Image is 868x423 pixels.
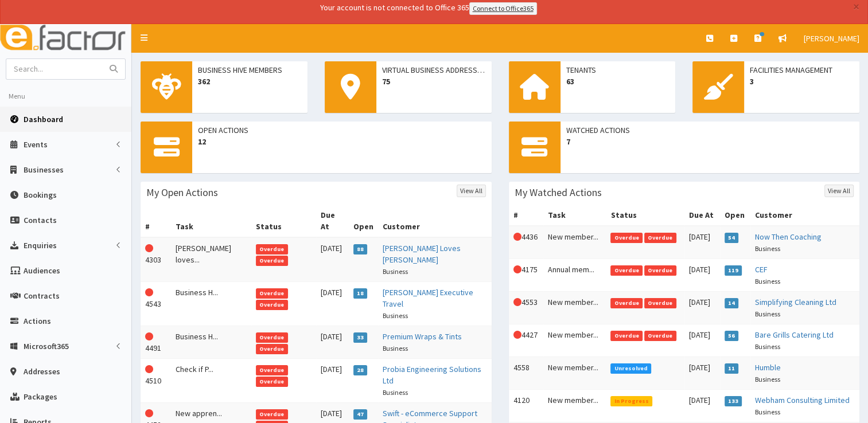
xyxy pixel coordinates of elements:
[755,395,850,405] a: Webham Consulting Limited
[24,190,57,200] span: Bookings
[171,281,251,326] td: Business H...
[543,324,606,357] td: New member...
[24,240,57,250] span: Enquiries
[383,364,481,386] a: Probia Engineering Solutions Ltd
[256,256,288,266] span: Overdue
[198,76,302,87] span: 362
[795,24,868,53] a: [PERSON_NAME]
[198,124,486,136] span: Open Actions
[383,388,408,397] small: Business
[93,2,764,15] div: Your account is not connected to Office 365
[353,332,368,343] span: 33
[543,389,606,422] td: New member...
[853,1,859,13] button: ×
[383,287,473,309] a: [PERSON_NAME] Executive Travel
[256,332,288,343] span: Overdue
[146,187,218,198] h3: My Open Actions
[566,124,854,136] span: Watched Actions
[256,288,288,299] span: Overdue
[145,365,153,373] i: This Action is overdue!
[383,311,408,320] small: Business
[684,389,720,422] td: [DATE]
[543,291,606,324] td: New member...
[804,33,859,44] span: [PERSON_NAME]
[750,76,854,87] span: 3
[644,331,676,341] span: Overdue
[543,205,606,226] th: Task
[755,375,780,383] small: Business
[24,265,60,276] span: Audiences
[24,291,60,301] span: Contracts
[610,233,643,243] span: Overdue
[378,205,492,237] th: Customer
[256,365,288,375] span: Overdue
[256,377,288,387] span: Overdue
[24,114,63,124] span: Dashboard
[684,226,720,259] td: [DATE]
[145,332,153,340] i: This Action is overdue!
[610,363,651,374] span: Unresolved
[509,226,544,259] td: 4436
[145,288,153,296] i: This Action is overdue!
[755,408,780,416] small: Business
[509,389,544,422] td: 4120
[251,205,316,237] th: Status
[684,357,720,389] td: [DATE]
[24,139,48,150] span: Events
[513,233,521,241] i: This Action is overdue!
[383,344,408,352] small: Business
[513,265,521,273] i: This Action is overdue!
[6,59,103,79] input: Search...
[725,331,739,341] span: 56
[725,265,742,276] span: 119
[684,324,720,357] td: [DATE]
[349,205,378,237] th: Open
[316,237,349,282] td: [DATE]
[750,64,854,76] span: Facilities Management
[457,185,486,197] a: View All
[316,326,349,358] td: [DATE]
[750,205,859,226] th: Customer
[725,233,739,243] span: 54
[141,205,171,237] th: #
[725,363,739,374] span: 11
[725,298,739,308] span: 14
[316,205,349,237] th: Due At
[755,330,834,340] a: Bare Grills Catering Ltd
[383,331,462,342] a: Premium Wraps & Tints
[566,136,854,147] span: 7
[513,298,521,306] i: This Action is overdue!
[256,409,288,420] span: Overdue
[24,391,57,402] span: Packages
[24,316,51,326] span: Actions
[513,331,521,339] i: This Action is overdue!
[755,277,780,285] small: Business
[316,281,349,326] td: [DATE]
[145,244,153,252] i: This Action is overdue!
[256,244,288,254] span: Overdue
[383,267,408,276] small: Business
[755,244,780,253] small: Business
[198,64,302,76] span: Business Hive Members
[509,205,544,226] th: #
[353,244,368,254] span: 88
[755,310,780,318] small: Business
[644,298,676,308] span: Overdue
[24,215,57,225] span: Contacts
[755,342,780,351] small: Business
[720,205,750,226] th: Open
[684,258,720,291] td: [DATE]
[644,265,676,276] span: Overdue
[684,205,720,226] th: Due At
[610,298,643,308] span: Overdue
[353,409,368,420] span: 47
[256,344,288,354] span: Overdue
[383,243,461,265] a: [PERSON_NAME] Loves [PERSON_NAME]
[755,362,781,373] a: Humble
[543,357,606,389] td: New member...
[755,297,836,307] a: Simplifying Cleaning Ltd
[24,366,60,377] span: Addresses
[644,233,676,243] span: Overdue
[543,226,606,259] td: New member...
[566,64,670,76] span: Tenants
